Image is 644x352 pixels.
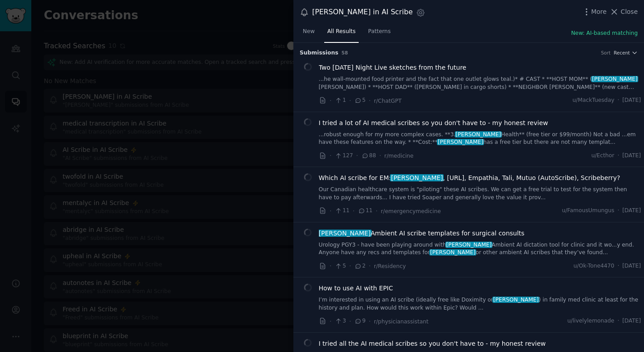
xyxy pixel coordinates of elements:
span: [DATE] [623,152,641,160]
span: 88 [361,152,376,160]
span: u/MackTuesday [572,96,614,105]
span: [PERSON_NAME] [591,76,638,82]
span: Ambient AI scribe templates for surgical consults [319,229,525,238]
span: r/Residency [374,263,406,269]
span: [PERSON_NAME] [492,297,539,303]
div: Sort [601,50,611,56]
span: [PERSON_NAME] [318,230,372,237]
span: · [349,317,351,326]
a: Our Canadian healthcare system is "piloting" these AI scribes. We can get a free trial to test fo... [319,186,641,201]
a: New [300,25,318,43]
span: [PERSON_NAME] [455,131,502,138]
span: · [330,96,331,105]
span: 2 [354,262,365,270]
button: New: AI-based matching [571,29,638,38]
a: All Results [324,25,359,43]
span: [DATE] [623,262,641,270]
span: [PERSON_NAME] [437,139,484,145]
span: · [618,207,619,215]
span: Which AI scribe for EM: , [URL], Empathia, Tali, Mutuo (AutoScribe), Scribeberry? [319,173,620,183]
span: u/Ok-Tone4470 [573,262,614,270]
span: · [618,96,619,105]
span: Patterns [368,28,390,36]
span: [PERSON_NAME] [445,242,492,248]
a: Patterns [365,25,394,43]
div: [PERSON_NAME] in AI Scribe [312,7,413,18]
span: More [591,7,607,17]
span: Submission s [300,49,339,57]
span: New [303,28,315,36]
span: · [618,262,619,270]
a: Which AI scribe for EM:[PERSON_NAME], [URL], Empathia, Tali, Mutuo (AutoScribe), Scribeberry? [319,173,620,183]
a: I tried a lot of AI medical scribes so you don't have to - my honest review [319,118,548,128]
span: 5 [335,262,346,270]
button: Recent [614,50,638,56]
span: · [369,261,371,271]
a: [PERSON_NAME]Ambient AI scribe templates for surgical consults [319,229,525,238]
a: I tried all the AI medical scribes so you don't have to - my honest review [319,339,546,348]
span: · [330,261,331,271]
span: 9 [354,317,365,325]
a: Two [DATE] Night Live sketches from the future [319,63,466,72]
span: [DATE] [623,317,641,325]
span: · [330,206,331,216]
button: Close [610,7,638,17]
span: u/FamousUmungus [562,207,614,215]
button: More [582,7,607,17]
span: r/emergencymedicine [381,208,441,214]
span: 3 [335,317,346,325]
span: 127 [335,152,353,160]
span: [PERSON_NAME] [429,249,476,256]
span: · [369,317,371,326]
span: 11 [335,207,349,215]
span: [DATE] [623,96,641,105]
span: · [369,96,371,105]
span: u/livelylemonade [568,317,614,325]
span: · [349,96,351,105]
span: · [618,317,619,325]
span: · [618,152,619,160]
span: [DATE] [623,207,641,215]
span: · [349,261,351,271]
span: r/physicianassistant [374,318,428,325]
span: 5 [354,96,365,105]
a: How to use AI with EPIC [319,284,393,293]
span: Close [621,7,638,17]
span: 58 [342,50,348,55]
span: Recent [614,50,630,56]
span: 11 [358,207,373,215]
span: All Results [327,28,356,36]
span: · [330,151,331,160]
span: · [376,206,377,216]
span: · [330,317,331,326]
a: ...he wall‑mounted food printer and the fact that one outlet glows teal.)* # CAST * **HOST MOM** ... [319,75,641,91]
span: 1 [335,96,346,105]
span: · [353,206,355,216]
a: ...robust enough for my more complex cases. **3.[PERSON_NAME]Health** (free tier or $99/month) No... [319,131,641,147]
a: Urology PGY3 - have been playing around with[PERSON_NAME]Ambient AI dictation tool for clinic and... [319,241,641,257]
span: u/Ecthor [591,152,614,160]
span: [PERSON_NAME] [390,174,444,181]
a: I’m interested in using an AI scribe (ideally free like Doximity or[PERSON_NAME]) in family med c... [319,296,641,312]
span: r/ChatGPT [374,98,402,104]
span: r/medicine [384,153,413,159]
span: · [356,151,358,160]
span: · [379,151,381,160]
